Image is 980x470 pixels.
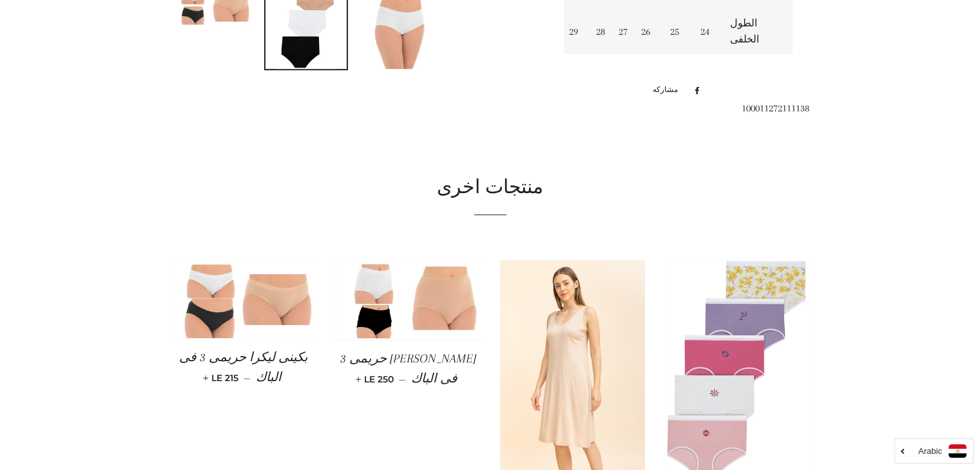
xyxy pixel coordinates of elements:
[179,350,308,384] span: بكينى ليكرا حريمى 3 فى الباك
[336,341,481,398] a: [PERSON_NAME] حريمى 3 فى الباك — LE 250
[244,372,251,384] span: —
[358,373,394,385] span: LE 250
[564,9,588,54] td: 29
[340,352,476,386] span: [PERSON_NAME] حريمى 3 فى الباك
[615,9,637,54] td: 27
[637,9,660,54] td: 26
[399,373,406,385] span: —
[720,9,793,54] td: الطول الخلفى
[171,339,316,397] a: بكينى ليكرا حريمى 3 فى الباك — LE 215
[742,102,809,114] span: 100011272111138
[588,9,615,54] td: 28
[901,444,966,458] a: Arabic
[660,9,689,54] td: 25
[171,174,809,202] h2: منتجات اخرى
[689,9,720,54] td: 24
[918,447,942,455] i: Arabic
[206,372,238,384] span: LE 215
[653,83,684,97] span: مشاركه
